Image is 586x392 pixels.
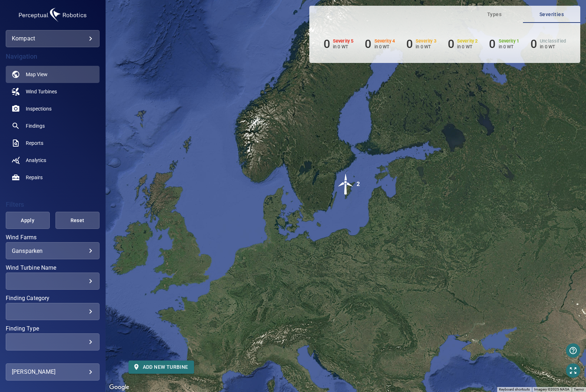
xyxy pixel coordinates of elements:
[6,333,100,351] div: Finding Type
[55,212,100,229] button: Reset
[406,37,436,51] li: Severity 3
[12,248,93,254] div: Gansparken
[26,139,43,147] span: Reports
[540,44,566,49] p: in 0 WT
[499,44,519,49] p: in 0 WT
[499,387,530,392] button: Keyboard shortcuts
[6,295,100,301] label: Finding Category
[12,366,93,378] div: [PERSON_NAME]
[534,387,570,391] span: Imagery ©2025 NASA
[107,383,131,392] a: Open this area in Google Maps (opens a new window)
[531,37,537,51] h6: 0
[335,173,357,195] img: windFarmIcon.svg
[6,53,100,60] h4: Navigation
[333,44,354,49] p: in 0 WT
[470,10,519,19] span: Types
[6,169,100,186] a: repairs noActive
[26,174,43,181] span: Repairs
[574,387,584,391] a: Terms
[6,152,100,169] a: analytics noActive
[324,37,354,51] li: Severity 5
[26,88,57,95] span: Wind Turbines
[527,10,576,19] span: Severities
[6,326,100,332] label: Finding Type
[6,265,100,271] label: Wind Turbine Name
[357,173,360,195] div: 2
[6,242,100,259] div: Wind Farms
[335,173,357,196] gmp-advanced-marker: 2
[107,383,131,392] img: Google
[365,37,395,51] li: Severity 4
[6,201,100,208] h4: Filters
[6,83,100,100] a: windturbines noActive
[6,117,100,134] a: findings noActive
[448,37,478,51] li: Severity 2
[374,39,395,44] h6: Severity 4
[457,39,478,44] h6: Severity 2
[457,44,478,49] p: in 0 WT
[17,6,88,24] img: kompact-logo
[499,39,519,44] h6: Severity 1
[333,39,354,44] h6: Severity 5
[6,212,50,229] button: Apply
[64,216,91,225] span: Reset
[416,44,436,49] p: in 0 WT
[540,39,566,44] h6: Unclassified
[26,122,45,129] span: Findings
[26,105,52,112] span: Inspections
[15,216,41,225] span: Apply
[6,100,100,117] a: inspections noActive
[448,37,454,51] h6: 0
[489,37,519,51] li: Severity 1
[6,134,100,152] a: reports noActive
[365,37,371,51] h6: 0
[416,39,436,44] h6: Severity 3
[26,71,48,78] span: Map View
[12,33,93,44] div: kompact
[6,66,100,83] a: map active
[129,361,194,374] button: Add new turbine
[6,273,100,290] div: Wind Turbine Name
[6,30,100,47] div: kompact
[324,37,330,51] h6: 0
[134,363,188,372] span: Add new turbine
[6,235,100,240] label: Wind Farms
[374,44,395,49] p: in 0 WT
[406,37,413,51] h6: 0
[26,157,46,164] span: Analytics
[531,37,566,51] li: Severity Unclassified
[489,37,495,51] h6: 0
[6,303,100,320] div: Finding Category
